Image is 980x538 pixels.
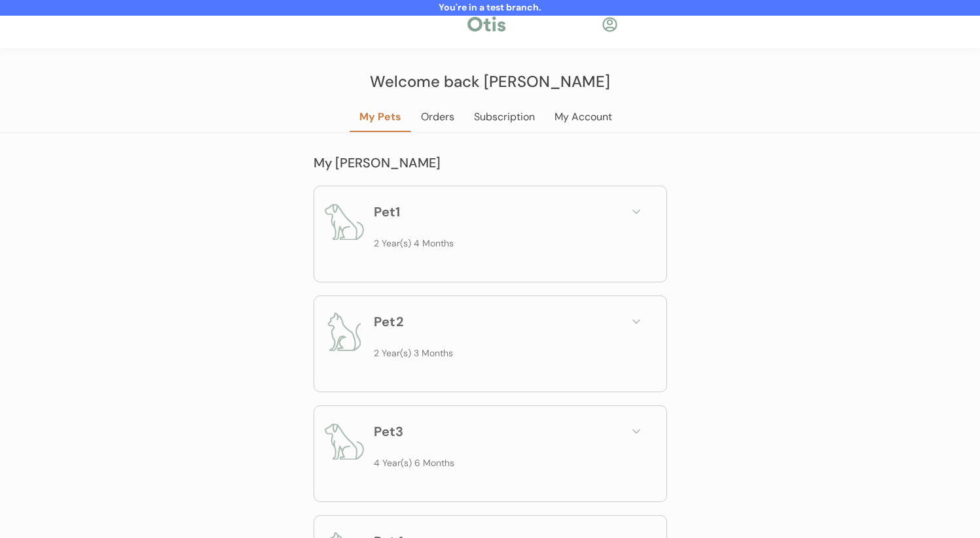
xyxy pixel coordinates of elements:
[374,422,423,441] div: Pet3
[374,202,423,222] div: Pet1
[325,312,364,351] img: cat.png
[325,202,364,241] img: dog.png
[464,110,545,124] div: Subscription
[314,153,667,173] div: My [PERSON_NAME]
[374,312,423,331] div: Pet2
[363,70,618,93] div: Welcome back [PERSON_NAME]
[350,110,411,124] div: My Pets
[374,348,453,358] p: 2 Year(s) 3 Months
[325,422,364,461] img: dog.png
[545,110,622,124] div: My Account
[374,239,454,248] p: 2 Year(s) 4 Months
[374,458,454,467] p: 4 Year(s) 6 Months
[411,110,464,124] div: Orders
